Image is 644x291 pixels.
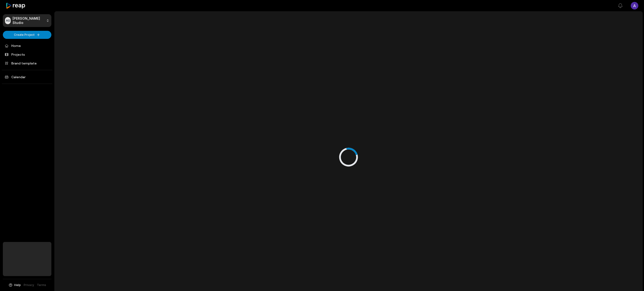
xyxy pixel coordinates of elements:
a: Terms [37,283,46,287]
a: Projects [3,50,51,58]
a: Privacy [24,283,34,287]
span: Help [14,283,21,287]
a: Home [3,42,51,50]
button: Help [8,283,21,287]
button: Create Project [3,31,51,39]
p: [PERSON_NAME] Studio [13,16,44,25]
a: Brand template [3,59,51,67]
div: AS [5,17,11,24]
a: Calendar [3,73,51,81]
